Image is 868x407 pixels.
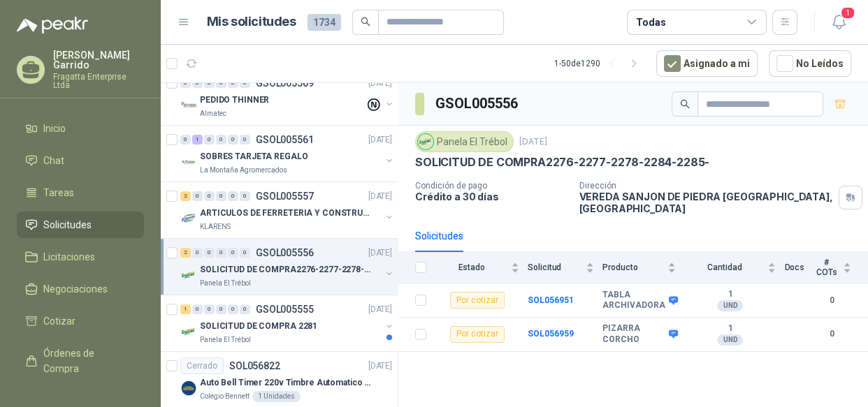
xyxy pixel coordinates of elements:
[180,323,197,340] img: Company Logo
[240,135,250,145] div: 0
[180,304,191,314] div: 1
[435,93,520,114] h3: GSOL005556
[368,246,392,260] p: [DATE]
[636,15,665,30] div: Todas
[180,210,197,227] img: Company Logo
[200,263,374,276] p: SOLICITUD DE COMPRA2276-2277-2278-2284-2285-
[579,181,833,191] p: Dirección
[415,155,709,170] p: SOLICITUD DE COMPRA2276-2277-2278-2284-2285-
[17,17,88,34] img: Logo peakr
[717,334,743,346] div: UND
[200,94,269,107] p: PEDIDO THINNER
[43,217,92,232] span: Solicitudes
[216,248,226,258] div: 0
[418,134,433,149] img: Company Logo
[53,50,144,70] p: [PERSON_NAME] Garrido
[180,188,395,232] a: 2 0 0 0 0 0 GSOL005557[DATE] Company LogoARTICULOS DE FERRETERIA Y CONSTRUCCION EN GENERALKLARENS
[228,78,238,88] div: 0
[684,262,765,272] span: Cantidad
[192,248,203,258] div: 0
[17,179,144,206] a: Tareas
[252,391,301,402] div: 1 Unidades
[43,121,66,136] span: Inicio
[656,50,758,77] button: Asignado a mi
[368,360,392,373] p: [DATE]
[519,135,547,149] p: [DATE]
[180,154,197,170] img: Company Logo
[415,191,567,202] p: Crédito a 30 días
[450,326,505,343] div: Por cotizar
[228,135,238,145] div: 0
[204,135,215,145] div: 0
[200,221,231,232] p: KLARENS
[216,191,226,201] div: 0
[769,50,851,77] button: No Leídos
[180,78,191,88] div: 0
[684,252,784,283] th: Cantidad
[17,308,144,334] a: Cotizar
[180,97,197,114] img: Company Logo
[43,313,75,329] span: Cotizar
[180,131,395,176] a: 0 1 0 0 0 0 GSOL005561[DATE] Company LogoSOBRES TARJETA REGALOLa Montaña Agromercados
[204,191,215,201] div: 0
[192,78,203,88] div: 0
[368,133,392,147] p: [DATE]
[450,292,505,309] div: Por cotizar
[17,212,144,238] a: Solicitudes
[17,115,144,142] a: Inicio
[826,10,851,35] button: 1
[200,320,317,333] p: SOLICITUD DE COMPRA 2281
[554,52,645,75] div: 1 - 50 de 1290
[229,361,280,371] p: SOL056822
[840,6,855,20] span: 1
[204,248,215,258] div: 0
[602,323,665,345] b: PIZARRA CORCHO
[602,290,665,311] b: TABLA ARCHIVADORA
[361,17,370,27] span: search
[200,207,374,220] p: ARTICULOS DE FERRETERIA Y CONSTRUCCION EN GENERAL
[43,346,131,376] span: Órdenes de Compra
[17,244,144,270] a: Licitaciones
[813,294,851,307] b: 0
[180,380,197,397] img: Company Logo
[368,303,392,316] p: [DATE]
[528,252,602,283] th: Solicitud
[200,165,287,176] p: La Montaña Agromercados
[684,323,776,334] b: 1
[240,304,250,314] div: 0
[813,327,851,341] b: 0
[256,78,314,88] p: GSOL005569
[192,304,203,314] div: 0
[43,281,108,297] span: Negociaciones
[368,190,392,203] p: [DATE]
[216,304,226,314] div: 0
[256,248,314,258] p: GSOL005556
[200,391,249,402] p: Colegio Bennett
[813,252,868,283] th: # COTs
[240,248,250,258] div: 0
[256,135,314,145] p: GSOL005561
[200,376,374,390] p: Auto Bell Timer 220v Timbre Automatico Para Colegios, Indust
[180,244,395,289] a: 2 0 0 0 0 0 GSOL005556[DATE] Company LogoSOLICITUD DE COMPRA2276-2277-2278-2284-2285-Panela El Tr...
[308,14,341,31] span: 1734
[53,73,144,89] p: Fragatta Enterprise Ltda
[216,78,226,88] div: 0
[528,329,574,339] a: SOL056959
[200,150,308,163] p: SOBRES TARJETA REGALO
[180,75,395,119] a: 0 0 0 0 0 0 GSOL005569[DATE] Company LogoPEDIDO THINNERAlmatec
[602,252,684,283] th: Producto
[256,191,314,201] p: GSOL005557
[684,289,776,300] b: 1
[415,181,567,191] p: Condición de pago
[17,147,144,174] a: Chat
[784,252,813,283] th: Docs
[200,334,251,346] p: Panela El Trébol
[228,191,238,201] div: 0
[528,295,574,305] a: SOL056951
[43,249,95,265] span: Licitaciones
[192,135,203,145] div: 1
[180,135,191,145] div: 0
[415,228,463,244] div: Solicitudes
[17,340,144,382] a: Órdenes de Compra
[180,301,395,346] a: 1 0 0 0 0 0 GSOL005555[DATE] Company LogoSOLICITUD DE COMPRA 2281Panela El Trébol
